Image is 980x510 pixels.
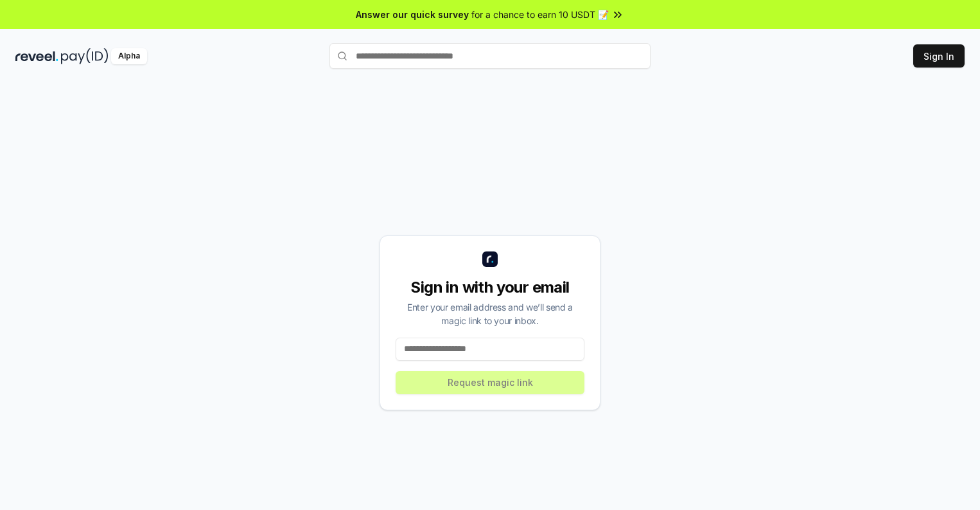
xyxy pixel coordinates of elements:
[356,8,469,21] span: Answer our quick survey
[913,44,965,68] button: Sign In
[111,48,147,64] div: Alpha
[396,277,584,298] div: Sign in with your email
[396,300,584,327] div: Enter your email address and we’ll send a magic link to your inbox.
[61,48,109,64] img: pay_id
[482,251,498,267] img: logo_small
[471,8,609,21] span: for a chance to earn 10 USDT 📝
[15,48,58,64] img: reveel_dark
